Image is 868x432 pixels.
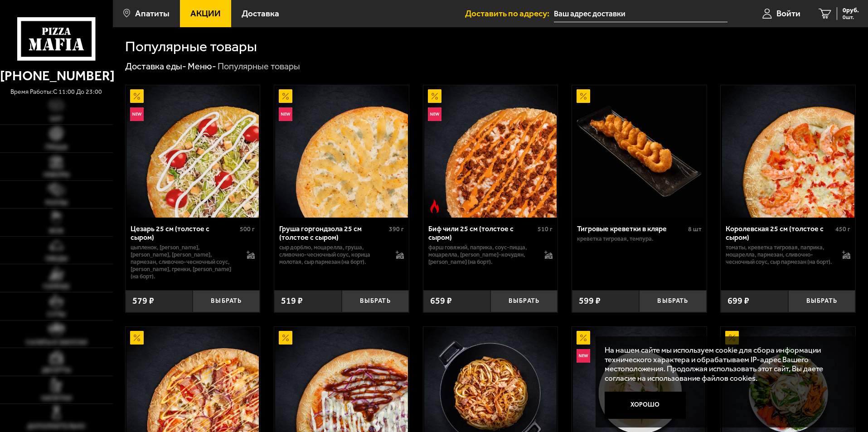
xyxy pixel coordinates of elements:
img: Новинка [577,349,590,363]
span: Десерты [42,367,71,374]
span: Салаты и закуски [26,340,87,346]
img: Тигровые креветки в кляре [573,85,705,218]
img: Новинка [130,107,144,121]
button: Выбрать [788,290,855,312]
a: АкционныйНовинкаОстрое блюдоБиф чили 25 см (толстое с сыром) [423,85,558,218]
span: 510 г [538,225,553,233]
a: Доставка еды- [125,61,186,72]
a: АкционныйНовинкаГруша горгондзола 25 см (толстое с сыром) [274,85,409,218]
span: Супы [47,311,65,318]
button: Выбрать [193,290,260,312]
img: Акционный [279,331,292,345]
button: Выбрать [342,290,409,312]
img: Акционный [130,89,144,103]
span: 450 г [835,225,850,233]
a: Королевская 25 см (толстое с сыром) [721,85,855,218]
p: На нашем сайте мы используем cookie для сбора информации технического характера и обрабатываем IP... [605,345,842,383]
span: 8 шт [688,225,702,233]
span: 599 ₽ [579,296,601,306]
span: 0 руб. [843,7,859,14]
img: Акционный [577,89,590,103]
div: Биф чили 25 см (толстое с сыром) [428,224,536,242]
button: Хорошо [605,392,686,419]
img: Груша горгондзола 25 см (толстое с сыром) [275,85,407,218]
span: Доставить по адресу: [465,9,554,18]
h1: Популярные товары [125,39,257,54]
a: Меню- [188,61,216,72]
span: Напитки [41,395,72,402]
button: Выбрать [639,290,706,312]
img: Акционный [577,331,590,345]
img: Цезарь 25 см (толстое с сыром) [126,85,259,218]
p: креветка тигровая, темпура. [577,235,702,243]
input: Ваш адрес доставки [554,5,727,22]
span: Наборы [44,172,69,178]
span: Обеды [45,256,68,262]
img: Акционный [130,331,144,345]
span: Войти [776,9,800,18]
p: фарш говяжий, паприка, соус-пицца, моцарелла, [PERSON_NAME]-кочудян, [PERSON_NAME] (на борт). [428,244,536,266]
img: Острое блюдо [428,199,441,213]
span: 0 шт. [843,15,859,20]
button: Выбрать [490,290,558,312]
span: Апатиты [135,9,170,18]
p: сыр дорблю, моцарелла, груша, сливочно-чесночный соус, корица молотая, сыр пармезан (на борт). [279,244,387,266]
div: Цезарь 25 см (толстое с сыром) [131,224,238,242]
span: 390 г [389,225,404,233]
p: цыпленок, [PERSON_NAME], [PERSON_NAME], [PERSON_NAME], пармезан, сливочно-чесночный соус, [PERSON... [131,244,238,280]
span: Горячее [43,284,70,290]
span: 500 г [240,225,255,233]
span: 519 ₽ [281,296,303,306]
div: Популярные товары [218,61,300,73]
div: Тигровые креветки в кляре [577,224,686,233]
span: 699 ₽ [727,296,749,306]
div: Королевская 25 см (толстое с сыром) [726,224,833,242]
img: Новинка [279,107,292,121]
span: Роллы [45,200,68,206]
img: Акционный [725,331,739,345]
span: 579 ₽ [132,296,154,306]
a: АкционныйНовинкаЦезарь 25 см (толстое с сыром) [126,85,260,218]
img: Акционный [279,89,292,103]
span: Дополнительно [27,423,85,430]
a: АкционныйТигровые креветки в кляре [572,85,707,218]
span: Пицца [45,144,68,150]
span: WOK [49,228,64,234]
img: Новинка [428,107,441,121]
span: Хит [50,116,63,122]
span: Акции [190,9,221,18]
img: Биф чили 25 см (толстое с сыром) [424,85,557,218]
p: томаты, креветка тигровая, паприка, моцарелла, пармезан, сливочно-чесночный соус, сыр пармезан (н... [726,244,833,266]
img: Королевская 25 см (толстое с сыром) [722,85,854,218]
span: 659 ₽ [430,296,452,306]
div: Груша горгондзола 25 см (толстое с сыром) [279,224,387,242]
span: Доставка [242,9,279,18]
img: Акционный [428,89,441,103]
